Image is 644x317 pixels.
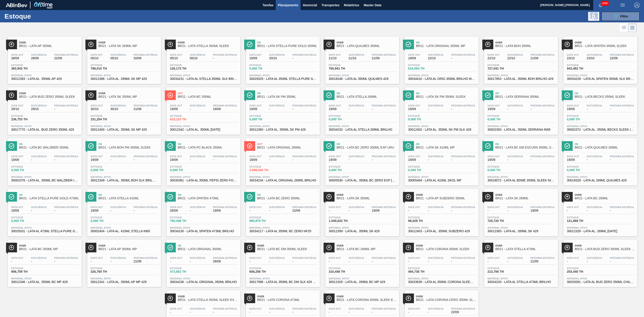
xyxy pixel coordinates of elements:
[98,146,159,149] span: BR21 - LATA BOH PM 350ML SLEEK
[575,44,635,48] span: BR21 - LATA SPATEN 350ML SLEEK
[487,64,519,66] span: Estoque
[567,64,598,66] span: Estoque
[170,77,237,81] span: 30034231 - LATA AL STELLA 350ML SLK BRILHO
[292,57,316,60] span: -
[249,118,281,121] span: 0,000 TH
[602,12,640,21] button: Filtro
[408,107,420,111] span: 19/09
[587,155,602,158] span: Suficiência
[329,118,360,121] span: 0,000 TH
[178,92,238,95] span: Out
[408,77,475,81] span: 30034410 - LATA AL ORIG 350ML BRILHO MULTIPACK
[416,146,476,149] span: BR21 - LATA SK 410ML MP
[170,67,201,70] span: 126,173 TH
[487,128,555,131] span: 30002393 - LATA AL. 350ML SERRANA IN65
[322,33,401,84] a: ÍconeOverBR21 - LATA QUILMES 350MLData out21/10Suficiência21/10Próxima Entrega21/09Estoque765,941...
[507,53,523,56] span: Suficiência
[564,143,570,149] img: Ícone
[249,107,262,111] span: 19/09
[31,155,47,158] span: Suficiência
[416,92,476,95] span: Ok
[567,53,579,56] span: Data out
[84,84,163,135] a: ÍconeOverBR21 - LATA SK 350ML MPData out30/10Suficiência30/10Próxima Entrega21/09Estoque151,254 T...
[19,146,79,149] span: BR21 - LATA BC MALZBIER 350ML
[190,107,205,111] span: -
[487,104,500,107] span: Data out
[163,84,243,135] a: ÍconeOutBR21 - LATA BC 350MLData out19/09Suficiência-Próxima Entrega19/09Estoque623,123 THMateria...
[575,143,635,145] span: Ok
[329,155,341,158] span: Data out
[170,118,201,121] span: 623,123 TH
[567,57,579,60] span: 23/10
[243,33,322,84] a: ÍconeOkBR21 - LATA STELLA PURE GOLD 350MLData out19/09Suficiência20/10Próxima Entrega-Estoque0,00...
[269,104,285,107] span: Suficiência
[337,95,397,98] span: BR21 - LATA STELLA 269ML
[9,42,14,47] img: Ícone
[54,57,78,60] span: 22/09
[163,33,243,84] a: ÍconeOverBR21 - LATA STELLA 350ML SLEEKData out05/10Suficiência05/10Próxima Entrega-Estoque126,17...
[110,155,126,158] span: Suficiência
[451,107,475,111] span: -
[257,95,318,98] span: BR21 - LATA SK PM 350ML
[170,115,201,117] span: Estoque
[91,53,103,56] span: Data out
[247,42,252,47] img: Ícone
[91,155,103,158] span: Data out
[170,107,182,111] span: 19/09
[133,53,158,56] span: Próxima Entrega
[257,146,318,149] span: BR21 - LATA ORIGINAL 269ML
[560,33,640,84] a: ÍconeOverBR21 - LATA SPATEN 350ML SLEEKData out23/10Suficiência23/10Próxima Entrega22/09Estoque94...
[6,3,27,7] img: TNhmsLtSVTkK8tSr43FrP2fwEKptu5GPRR3wAAAABJRU5ErkJggg==
[481,135,560,185] a: ÍconeOkBR21 - LATA BC DM ESCURA 350ML SLEEKData out19/09Suficiência-Próxima Entrega-Estoque0,000 ...
[495,146,556,149] span: BR21 - LATA BC DM ESCURA 350ML SLEEK
[401,135,481,185] a: ÍconeOkBR21 - LATA SK 410ML MPData out19/09Suficiência-Próxima Entrega-Estoque0,000 THMaterial at...
[213,104,237,107] span: Próxima Entrega
[4,135,84,185] a: ÍconeOkBR21 - LATA BC MALZBIER 350MLData out19/09Suficiência-Próxima Entrega-Estoque0,000 THMater...
[487,115,519,117] span: Estoque
[110,53,126,56] span: Suficiência
[190,155,205,158] span: Suficiência
[11,64,42,66] span: Estoque
[170,53,182,56] span: Data out
[575,146,635,149] span: BR21 - LATA QUILMES 269ML
[495,92,556,95] span: Ok
[507,155,523,158] span: Suficiência
[329,125,396,128] span: Material ativo
[91,125,158,128] span: Material ativo
[495,95,556,98] span: BR21 - LATA SERRANA 350ML
[408,64,439,66] span: Estoque
[530,53,555,56] span: Próxima Entrega
[329,104,341,107] span: Data out
[91,77,158,81] span: 30012388 - LATA AL. 269ML SK MP 429
[11,158,23,162] span: 19/09
[322,2,339,8] span: Transportes
[487,53,500,56] span: Data out
[610,57,634,60] span: 22/09
[170,104,182,107] span: Data out
[11,128,78,131] span: 30017770 - LATA AL. BUD ZERO 350ML 429
[110,57,126,60] span: 05/10
[530,57,555,60] span: 21/09
[329,67,360,70] span: 765,941 TH
[190,53,205,56] span: Suficiência
[485,42,491,47] img: Ícone
[329,57,341,60] span: 21/10
[428,57,443,60] span: 22/10
[11,125,78,128] span: Material ativo
[9,143,14,149] img: Ícone
[348,57,364,60] span: 21/10
[19,41,79,44] span: Over
[170,125,237,128] span: Material ativo
[54,104,78,107] span: Próxima Entrega
[487,118,519,121] span: 0,000 TH
[634,2,640,8] img: Logout
[487,125,555,128] span: Material ativo
[567,155,579,158] span: Data out
[249,57,262,60] span: 19/09
[91,107,103,111] span: 30/10
[91,115,122,117] span: Estoque
[610,53,634,56] span: Próxima Entrega
[408,57,420,60] span: 19/09
[170,128,237,131] span: 30012342 - LATA AL. 350ML BC 429
[575,41,635,44] span: Over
